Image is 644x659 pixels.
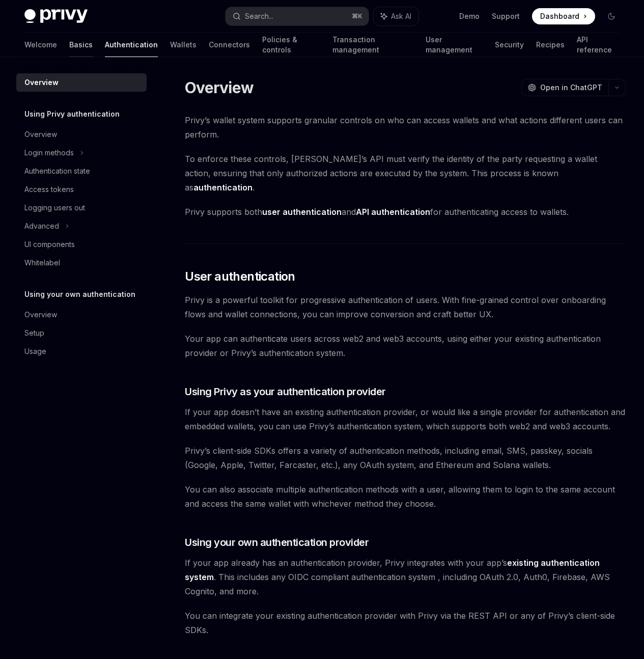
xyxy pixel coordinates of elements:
[495,33,524,57] a: Security
[540,11,579,21] span: Dashboard
[24,327,44,339] div: Setup
[16,342,147,361] a: Usage
[185,78,254,97] h1: Overview
[170,33,197,57] a: Wallets
[521,79,608,96] button: Open in ChatGPT
[532,8,595,24] a: Dashboard
[24,288,135,300] h5: Using your own authentication
[262,33,320,57] a: Policies & controls
[492,11,520,21] a: Support
[185,205,626,219] span: Privy supports both and for authenticating access to wallets.
[16,180,147,199] a: Access tokens
[185,152,626,195] span: To enforce these controls, [PERSON_NAME]’s API must verify the identity of the party requesting a...
[193,182,253,193] strong: authentication
[185,268,295,285] span: User authentication
[16,324,147,342] a: Setup
[16,235,147,254] a: UI components
[185,113,626,142] span: Privy’s wallet system supports granular controls on who can access wallets and what actions diffe...
[391,11,411,21] span: Ask AI
[185,332,626,360] span: Your app can authenticate users across web2 and web3 accounts, using either your existing authent...
[185,405,626,433] span: If your app doesn’t have an existing authentication provider, or would like a single provider for...
[185,609,626,637] span: You can integrate your existing authentication provider with Privy via the REST API or any of Pri...
[16,73,147,92] a: Overview
[185,444,626,472] span: Privy’s client-side SDKs offers a variety of authentication methods, including email, SMS, passke...
[16,125,147,144] a: Overview
[226,7,369,25] button: Search...⌘K
[16,306,147,324] a: Overview
[24,309,57,321] div: Overview
[352,12,362,20] span: ⌘ K
[332,33,413,57] a: Transaction management
[262,207,342,217] strong: user authentication
[24,202,85,214] div: Logging users out
[105,33,158,57] a: Authentication
[426,33,483,57] a: User management
[24,33,57,57] a: Welcome
[209,33,250,57] a: Connectors
[185,385,386,399] span: Using Privy as your authentication provider
[185,482,626,511] span: You can also associate multiple authentication methods with a user, allowing them to login to the...
[24,165,90,177] div: Authentication state
[185,535,369,550] span: Using your own authentication provider
[69,33,93,57] a: Basics
[24,238,75,251] div: UI components
[245,10,273,22] div: Search...
[540,83,602,93] span: Open in ChatGPT
[374,7,418,25] button: Ask AI
[185,556,626,598] span: If your app already has an authentication provider, Privy integrates with your app’s . This inclu...
[24,108,120,120] h5: Using Privy authentication
[24,183,74,196] div: Access tokens
[24,9,88,23] img: dark logo
[24,220,59,232] div: Advanced
[16,254,147,272] a: Whitelabel
[16,162,147,180] a: Authentication state
[185,293,626,321] span: Privy is a powerful toolkit for progressive authentication of users. With fine-grained control ov...
[577,33,620,57] a: API reference
[356,207,430,217] strong: API authentication
[24,345,46,358] div: Usage
[24,128,57,141] div: Overview
[24,147,74,159] div: Login methods
[459,11,480,21] a: Demo
[536,33,565,57] a: Recipes
[24,257,60,269] div: Whitelabel
[16,199,147,217] a: Logging users out
[603,8,620,24] button: Toggle dark mode
[24,76,59,89] div: Overview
